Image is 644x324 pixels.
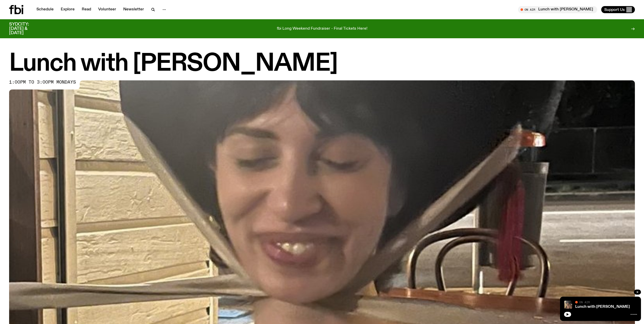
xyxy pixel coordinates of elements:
span: On Air [579,300,590,304]
a: Lunch with [PERSON_NAME] [575,305,630,309]
a: Newsletter [120,6,147,13]
p: fbi Long Weekend Fundraiser - Final Tickets Here! [277,27,367,31]
a: Volunteer [95,6,119,13]
a: Read [79,6,94,13]
button: Support Us [601,6,635,13]
a: Explore [58,6,78,13]
span: 1:00pm to 3:00pm mondays [9,80,76,84]
span: Support Us [604,7,625,12]
h1: Lunch with [PERSON_NAME] [9,52,635,75]
button: On AirLunch with [PERSON_NAME] [518,6,597,13]
h3: SYDCITY: [DATE] & [DATE] [9,22,41,35]
a: Schedule [33,6,57,13]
